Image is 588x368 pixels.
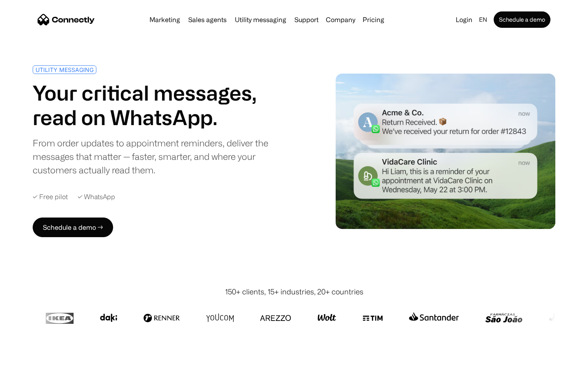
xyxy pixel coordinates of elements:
ul: Language list [16,354,49,365]
div: Company [326,14,355,25]
aside: Language selected: English [8,353,49,365]
div: en [479,14,487,25]
a: Pricing [359,16,388,23]
div: ✓ WhatsApp [78,193,115,201]
div: From order updates to appointment reminders, deliver the messages that matter — faster, smarter, ... [33,136,291,177]
a: Sales agents [185,16,230,23]
a: Support [291,16,322,23]
div: UTILITY MESSAGING [36,67,94,73]
a: Marketing [146,16,183,23]
div: 150+ clients, 15+ industries, 20+ countries [225,286,363,297]
div: ✓ Free pilot [33,193,68,201]
a: Schedule a demo → [33,218,113,237]
a: Utility messaging [232,16,290,23]
a: Schedule a demo [494,11,550,28]
a: Login [452,14,476,25]
h1: Your critical messages, read on WhatsApp. [33,81,291,130]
